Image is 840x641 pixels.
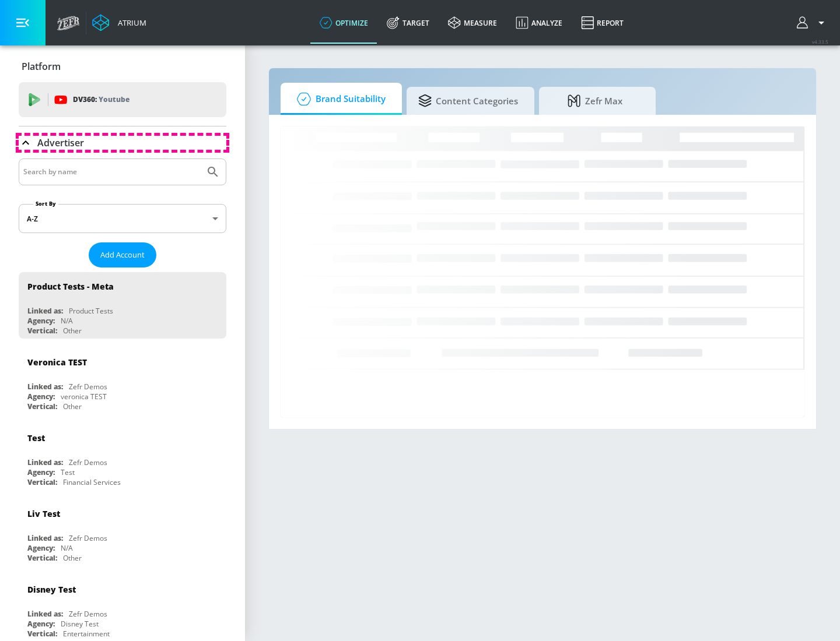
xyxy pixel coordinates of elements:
div: Agency: [27,467,55,477]
div: Product Tests - MetaLinked as:Product TestsAgency:N/AVertical:Other [19,272,226,339]
p: DV360: [73,93,129,106]
div: Zefr Demos [69,457,107,467]
div: Agency: [27,316,55,326]
div: Advertiser [19,126,226,159]
div: Liv TestLinked as:Zefr DemosAgency:N/AVertical:Other [19,499,226,566]
div: Test [61,467,75,477]
label: Sort By [33,200,58,207]
div: Product Tests - Meta [27,281,114,292]
div: Test [27,432,45,443]
span: Brand Suitability [292,85,386,113]
div: N/A [61,316,73,326]
div: Linked as: [27,382,63,392]
div: Zefr Demos [69,533,107,543]
div: Agency: [27,392,55,401]
button: Add Account [89,242,156,267]
div: Linked as: [27,457,63,467]
span: Zefr Max [551,87,639,115]
div: N/A [61,543,73,553]
div: Other [63,326,82,336]
div: Veronica TESTLinked as:Zefr DemosAgency:veronica TESTVertical:Other [19,348,226,414]
p: Advertiser [37,136,84,149]
div: Financial Services [63,477,121,487]
div: Atrium [113,17,146,28]
div: Linked as: [27,533,63,543]
div: Linked as: [27,609,63,619]
div: Zefr Demos [69,609,107,619]
div: Vertical: [27,553,57,563]
div: Other [63,401,82,411]
a: Target [377,2,439,44]
a: measure [439,2,506,44]
div: Linked as: [27,306,63,316]
div: Zefr Demos [69,382,107,392]
div: veronica TEST [61,392,107,401]
p: Youtube [99,93,129,105]
div: Veronica TEST [27,357,87,368]
div: Vertical: [27,326,57,336]
div: Liv Test [27,508,60,519]
div: Product Tests [69,306,113,316]
div: Platform [19,50,226,83]
span: Content Categories [418,87,518,115]
div: Entertainment [63,629,110,639]
a: Report [572,2,633,44]
div: Vertical: [27,477,57,487]
span: Add Account [100,248,145,262]
div: TestLinked as:Zefr DemosAgency:TestVertical:Financial Services [19,424,226,490]
div: Vertical: [27,629,57,639]
div: Agency: [27,619,55,629]
p: Platform [22,60,61,73]
div: A-Z [19,204,226,233]
div: Disney Test [61,619,99,629]
div: Agency: [27,543,55,553]
div: Vertical: [27,401,57,411]
span: v 4.33.5 [812,38,828,45]
a: Atrium [92,14,146,31]
a: Analyze [506,2,572,44]
div: Disney Test [27,584,76,595]
div: DV360: Youtube [19,82,226,117]
a: optimize [310,2,377,44]
div: Other [63,553,82,563]
input: Search by name [23,164,200,179]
